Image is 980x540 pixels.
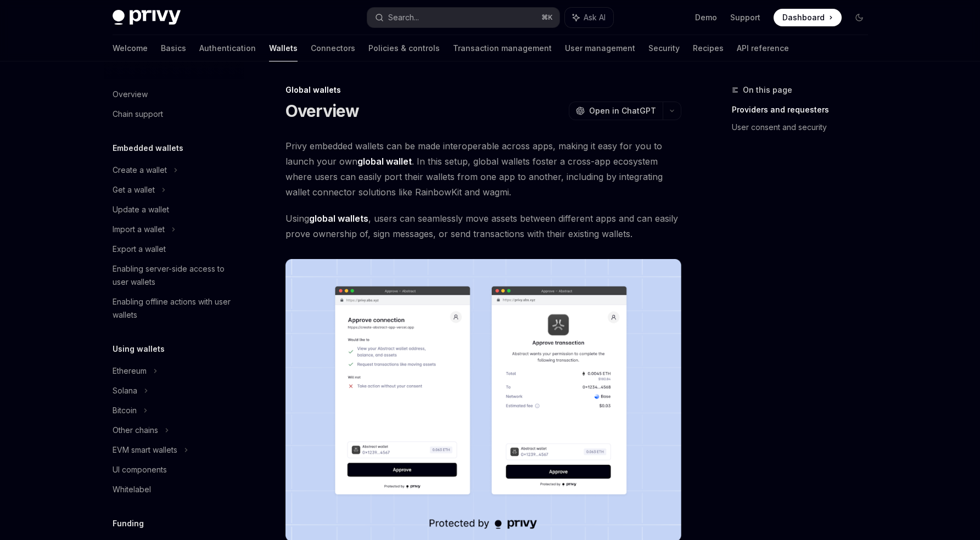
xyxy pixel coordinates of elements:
[113,88,148,101] div: Overview
[113,424,158,437] div: Other chains
[113,10,181,25] img: dark logo
[357,156,412,167] strong: global wallet
[104,460,244,480] a: UI components
[104,259,244,292] a: Enabling server-side access to user wallets
[367,8,559,27] button: Search...⌘K
[113,295,238,322] div: Enabling offline actions with user wallets
[453,35,552,61] a: Transaction management
[113,203,169,216] div: Update a wallet
[104,480,244,499] a: Whitelabel
[113,223,165,236] div: Import a wallet
[693,35,724,61] a: Recipes
[368,35,440,61] a: Policies & controls
[285,85,681,95] div: Global wallets
[774,9,842,26] a: Dashboard
[309,213,368,224] strong: global wallets
[113,35,148,61] a: Welcome
[113,483,151,496] div: Whitelabel
[541,13,553,22] span: ⌘ K
[743,83,792,97] span: On this page
[161,35,186,61] a: Basics
[285,211,681,241] span: Using , users can seamlessly move assets between different apps and can easily prove ownership of...
[113,342,165,356] h5: Using wallets
[285,138,681,200] span: Privy embedded wallets can be made interoperable across apps, making it easy for you to launch yo...
[104,85,244,104] a: Overview
[104,104,244,124] a: Chain support
[113,262,238,289] div: Enabling server-side access to user wallets
[695,12,717,23] a: Demo
[104,292,244,325] a: Enabling offline actions with user wallets
[113,463,167,476] div: UI components
[113,183,155,196] div: Get a wallet
[104,200,244,220] a: Update a wallet
[737,35,789,61] a: API reference
[113,164,167,177] div: Create a wallet
[113,108,163,121] div: Chain support
[113,517,144,530] h5: Funding
[569,102,663,120] button: Open in ChatGPT
[199,35,256,61] a: Authentication
[113,243,166,256] div: Export a wallet
[104,239,244,259] a: Export a wallet
[113,443,177,457] div: EVM smart wallets
[388,11,419,24] div: Search...
[311,35,355,61] a: Connectors
[285,101,360,121] h1: Overview
[732,101,877,119] a: Providers and requesters
[269,35,298,61] a: Wallets
[565,8,613,27] button: Ask AI
[113,142,183,155] h5: Embedded wallets
[732,119,877,136] a: User consent and security
[113,384,137,397] div: Solana
[565,35,635,61] a: User management
[113,364,147,378] div: Ethereum
[584,12,606,23] span: Ask AI
[113,404,137,417] div: Bitcoin
[782,12,825,23] span: Dashboard
[730,12,760,23] a: Support
[850,9,868,26] button: Toggle dark mode
[589,105,656,116] span: Open in ChatGPT
[648,35,680,61] a: Security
